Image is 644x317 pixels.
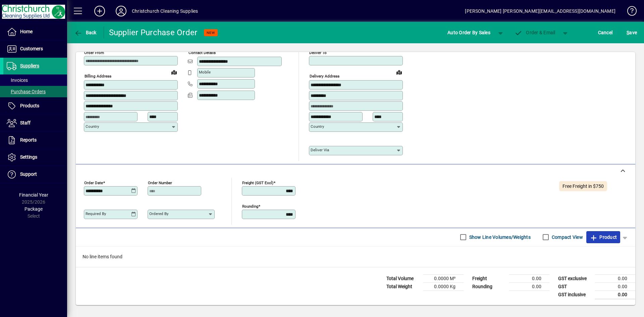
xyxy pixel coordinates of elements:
[199,70,211,74] mat-label: Mobile
[595,274,635,282] td: 0.00
[509,282,549,290] td: 0.00
[625,27,639,39] button: Save
[76,247,635,267] div: No line items found
[110,5,132,17] button: Profile
[74,30,97,35] span: Back
[3,132,67,149] a: Reports
[242,204,258,208] mat-label: Rounding
[84,180,103,185] mat-label: Order date
[24,206,43,212] span: Package
[20,29,33,34] span: Home
[3,166,67,183] a: Support
[207,31,215,35] span: NEW
[596,27,614,39] button: Cancel
[562,183,604,189] span: Free Freight in $750
[3,74,67,86] a: Invoices
[622,1,636,23] a: Knowledge Base
[468,234,531,241] label: Show Line Volumes/Weights
[586,231,620,243] button: Product
[423,282,464,290] td: 0.0000 Kg
[394,67,405,77] a: View on map
[555,290,595,299] td: GST inclusive
[148,180,172,185] mat-label: Order number
[3,115,67,131] a: Staff
[20,154,37,160] span: Settings
[3,41,67,57] a: Customers
[19,192,48,198] span: Financial Year
[3,23,67,40] a: Home
[20,137,37,143] span: Reports
[132,6,198,16] div: Christchurch Cleaning Supplies
[86,211,106,216] mat-label: Required by
[242,180,273,185] mat-label: Freight (GST excl)
[598,27,613,38] span: Cancel
[7,89,46,94] span: Purchase Orders
[72,27,98,39] button: Back
[20,103,39,108] span: Products
[3,86,67,97] a: Purchase Orders
[20,46,43,51] span: Customers
[383,274,423,282] td: Total Volume
[555,274,595,282] td: GST exclusive
[595,290,635,299] td: 0.00
[627,27,637,38] span: ave
[595,282,635,290] td: 0.00
[627,30,629,35] span: S
[20,63,39,68] span: Suppliers
[67,27,104,39] app-page-header-button: Back
[469,274,509,282] td: Freight
[383,282,423,290] td: Total Weight
[511,27,559,39] button: Order & Email
[20,120,31,125] span: Staff
[509,274,549,282] td: 0.00
[444,27,494,39] button: Auto Order By Sales
[3,98,67,114] a: Products
[86,124,99,129] mat-label: Country
[7,77,28,83] span: Invoices
[447,27,490,38] span: Auto Order By Sales
[109,27,198,38] div: Supplier Purchase Order
[89,5,110,17] button: Add
[515,30,555,35] span: Order & Email
[20,171,37,177] span: Support
[309,50,327,55] mat-label: Deliver To
[550,234,583,241] label: Compact View
[311,124,324,129] mat-label: Country
[149,211,168,216] mat-label: Ordered by
[469,282,509,290] td: Rounding
[169,67,179,77] a: View on map
[555,282,595,290] td: GST
[3,149,67,166] a: Settings
[465,6,615,16] div: [PERSON_NAME] [PERSON_NAME][EMAIL_ADDRESS][DOMAIN_NAME]
[590,232,617,243] span: Product
[311,148,329,152] mat-label: Deliver via
[84,50,104,55] mat-label: Order from
[423,274,464,282] td: 0.0000 M³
